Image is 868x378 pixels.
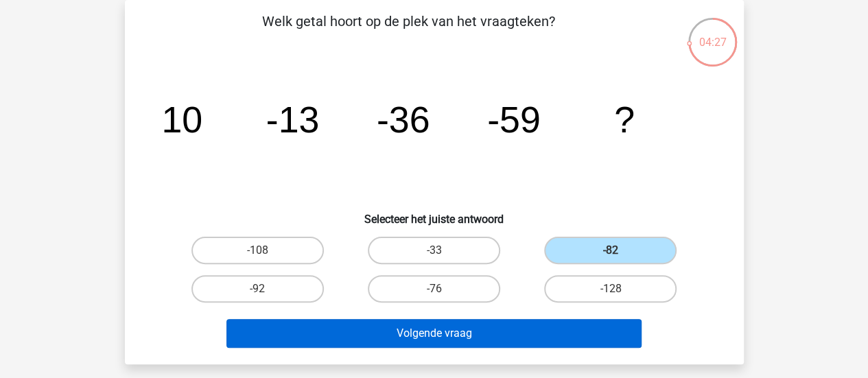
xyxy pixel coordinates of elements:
label: -108 [191,237,324,264]
tspan: -13 [266,99,319,140]
div: 04:27 [687,16,738,51]
label: -128 [544,275,677,303]
tspan: ? [614,99,635,140]
tspan: -59 [487,99,541,140]
label: -92 [191,275,324,303]
button: Volgende vraag [226,319,642,348]
h6: Selecteer het juiste antwoord [147,202,722,226]
tspan: 10 [161,99,202,140]
p: Welk getal hoort op de plek van het vraagteken? [147,11,670,52]
label: -76 [368,275,500,303]
label: -33 [368,237,500,264]
label: -82 [544,237,677,264]
tspan: -36 [376,99,430,140]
